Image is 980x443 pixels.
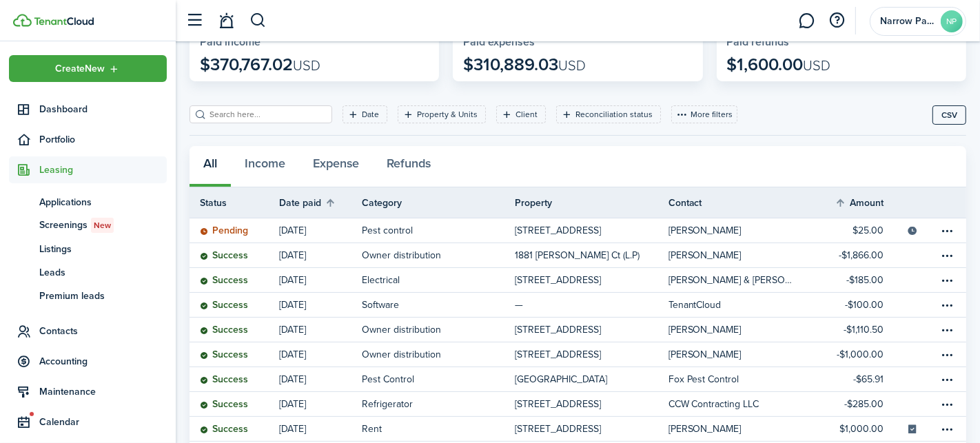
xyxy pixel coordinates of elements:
span: USD [293,55,320,76]
button: More filters [671,105,737,123]
a: — [515,293,668,317]
a: Pest control [362,218,515,243]
th: Status [190,196,279,210]
a: [STREET_ADDRESS] [515,417,668,441]
a: [DATE] [279,392,362,416]
span: Premium leads [39,289,167,303]
table-info-title: Owner distribution [362,322,441,337]
a: Listings [9,237,167,260]
a: [PERSON_NAME] [668,342,821,367]
a: -$285.00 [821,392,904,416]
table-profile-info-text: [PERSON_NAME] [668,349,742,360]
filter-tag-label: Date [362,108,379,121]
table-info-title: Pest control [362,223,413,238]
table-info-title: Software [362,298,399,312]
a: [DATE] [279,293,362,317]
a: Success [190,342,279,367]
a: Notifications [214,3,240,39]
th: Sort [835,194,904,211]
a: CCW Contracting LLC [668,392,821,416]
span: Maintenance [39,384,167,399]
a: Fox Pest Control [668,367,821,391]
status: Success [200,349,248,360]
status: Success [200,300,248,311]
a: [PERSON_NAME] [668,243,821,267]
filter-tag: Open filter [343,105,387,123]
a: $1,000.00 [821,417,904,441]
a: Dashboard [9,96,167,123]
avatar-text: NP [941,10,963,32]
a: [STREET_ADDRESS] [515,342,668,367]
a: Success [190,417,279,441]
a: [PERSON_NAME] & [PERSON_NAME]’s Electric [668,268,821,292]
span: Portfolio [39,132,167,147]
status: Success [200,374,248,385]
a: $25.00 [821,218,904,243]
filter-tag-label: Client [515,108,538,121]
th: Sort [279,194,362,211]
a: TenantCloud [668,293,821,317]
th: Property [515,196,668,210]
span: Leasing [39,163,167,177]
a: [DATE] [279,243,362,267]
table-info-title: Owner distribution [362,248,441,262]
a: [DATE] [279,318,362,342]
a: [STREET_ADDRESS] [515,268,668,292]
filter-tag: Open filter [398,105,486,123]
filter-tag: Open filter [556,105,661,123]
button: Open sidebar [182,8,208,34]
a: Messaging [794,3,820,39]
span: USD [558,55,586,76]
span: USD [804,55,831,76]
filter-tag: Open filter [496,105,546,123]
a: ScreeningsNew [9,214,167,237]
a: [DATE] [279,218,362,243]
th: Category [362,196,515,210]
a: Success [190,268,279,292]
span: Accounting [39,354,167,369]
a: [DATE] [279,268,362,292]
button: CSV [932,105,966,125]
p: $370,767.02 [200,55,320,74]
button: Search [249,9,267,32]
button: Open resource center [826,9,849,32]
table-profile-info-text: [PERSON_NAME] [668,324,742,336]
table-profile-info-text: CCW Contracting LLC [668,399,759,410]
span: Contacts [39,324,167,338]
a: [PERSON_NAME] [668,417,821,441]
a: -$185.00 [821,268,904,292]
table-info-title: [STREET_ADDRESS] [515,397,601,411]
a: [PERSON_NAME] [668,318,821,342]
a: -$1,110.50 [821,318,904,342]
status: Success [200,250,248,261]
a: Pending [190,218,279,243]
a: Success [190,243,279,267]
a: Electrical [362,268,515,292]
a: Premium leads [9,284,167,307]
a: Success [190,318,279,342]
table-profile-info-text: [PERSON_NAME] [668,424,742,435]
span: Screenings [39,218,167,233]
a: 1881 [PERSON_NAME] Ct (L.P) [515,243,668,267]
a: Success [190,367,279,391]
span: Narrow Path Real Estate Solutions [880,17,935,26]
a: Success [190,392,279,416]
table-info-title: Refrigerator [362,397,413,411]
table-info-title: [STREET_ADDRESS] [515,347,601,362]
img: TenantCloud [13,14,32,27]
span: Applications [39,195,167,209]
img: TenantCloud [34,17,94,25]
p: $1,600.00 [727,55,831,74]
a: -$65.91 [821,367,904,391]
table-info-title: 1881 [PERSON_NAME] Ct (L.P) [515,248,640,262]
status: Success [200,324,248,336]
a: [STREET_ADDRESS] [515,392,668,416]
widget-stats-title: Paid income [200,36,429,48]
a: [DATE] [279,367,362,391]
a: -$100.00 [821,293,904,317]
a: Owner distribution [362,243,515,267]
table-info-title: Rent [362,422,382,436]
table-profile-info-text: TenantCloud [668,300,722,311]
span: Leads [39,265,167,280]
table-info-title: Pest Control [362,372,414,387]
